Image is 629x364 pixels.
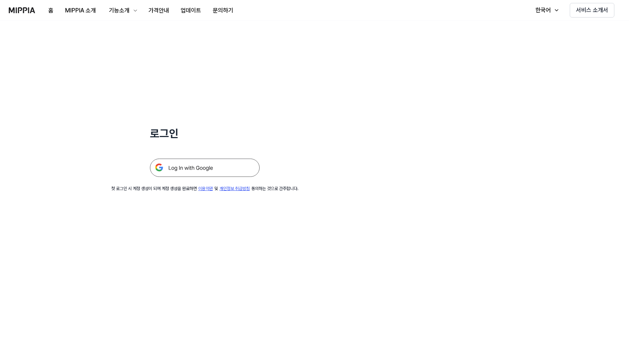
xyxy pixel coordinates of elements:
button: 업데이트 [175,3,207,18]
div: 한국어 [534,6,552,15]
button: 한국어 [528,3,564,18]
button: 홈 [42,3,59,18]
button: 문의하기 [207,3,239,18]
button: MIPPIA 소개 [59,3,102,18]
a: 이용약관 [198,186,213,191]
button: 가격안내 [143,3,175,18]
div: 첫 로그인 시 계정 생성이 되며 계정 생성을 완료하면 및 동의하는 것으로 간주합니다. [111,186,298,192]
img: logo [9,7,35,13]
div: 기능소개 [108,6,131,15]
button: 서비스 소개서 [570,3,614,18]
h1: 로그인 [150,126,260,141]
a: 업데이트 [175,0,207,20]
img: 구글 로그인 버튼 [150,159,260,177]
button: 기능소개 [102,3,143,18]
a: 개인정보 취급방침 [219,186,250,191]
